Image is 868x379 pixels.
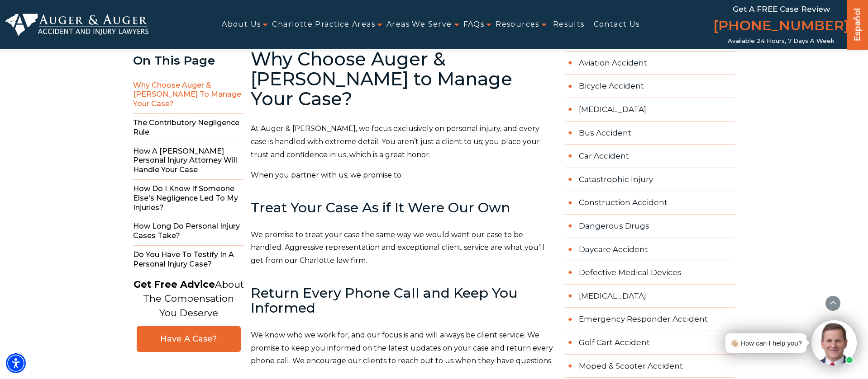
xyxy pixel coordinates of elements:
span: Why Choose Auger & [PERSON_NAME] to Manage Your Case? [133,76,244,114]
span: Get a FREE Case Review [733,5,830,14]
a: Emergency Responder Accident [565,308,735,331]
h2: Why Choose Auger & [PERSON_NAME] to Manage Your Case? [251,49,554,109]
h3: Return Every Phone Call and Keep You Informed [251,285,554,315]
span: How a [PERSON_NAME] Personal Injury Attorney Will Handle Your Case [133,142,244,180]
a: Results [553,14,585,35]
a: Catastrophic Injury [565,168,735,192]
span: Do You Have to Testify in a Personal Injury Case? [133,246,244,274]
span: How Long do Personal Injury Cases Take? [133,217,244,246]
img: Auger & Auger Accident and Injury Lawyers Logo [5,14,148,35]
p: When you partner with us, we promise to: [251,169,554,182]
a: FAQs [463,14,485,35]
a: Golf Cart Accident [565,331,735,355]
span: The Contributory Negligence Rule [133,114,244,142]
div: Accessibility Menu [6,353,26,373]
div: On This Page [133,54,244,67]
p: About The Compensation You Deserve [134,277,244,320]
a: Resources [496,14,539,35]
a: Aviation Accident [565,51,735,75]
span: Available 24 Hours, 7 Days a Week [728,37,835,45]
a: Moped & Scooter Accident [565,355,735,378]
div: 👋🏼 How can I help you? [730,337,802,349]
a: Contact Us [594,14,640,35]
img: Intaker widget Avatar [811,320,857,365]
a: Car Accident [565,145,735,168]
strong: Get Free Advice [134,279,215,290]
button: scroll to up [825,295,841,311]
a: Charlotte Practice Areas [272,14,375,35]
a: Dangerous Drugs [565,215,735,238]
p: We promise to treat your case the same way we would want our case to be handled. Aggressive repre... [251,229,554,267]
h3: Treat Your Case As if It Were Our Own [251,200,554,215]
a: [MEDICAL_DATA] [565,98,735,122]
a: Bicycle Accident [565,75,735,98]
a: [PHONE_NUMBER] [713,16,849,37]
a: Areas We Serve [386,14,452,35]
a: Construction Accident [565,191,735,215]
p: At Auger & [PERSON_NAME], we focus exclusively on personal injury, and every case is handled with... [251,122,554,161]
a: Daycare Accident [565,238,735,262]
a: Defective Medical Devices [565,261,735,285]
p: We know who we work for, and our focus is and will always be client service. We promise to keep y... [251,329,554,368]
span: Have A Case? [146,334,231,344]
a: [MEDICAL_DATA] [565,285,735,308]
a: About Us [222,14,261,35]
a: Bus Accident [565,122,735,145]
span: How do I Know if Someone Else's Negligence Led to My Injuries? [133,180,244,217]
a: Have A Case? [137,326,241,352]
